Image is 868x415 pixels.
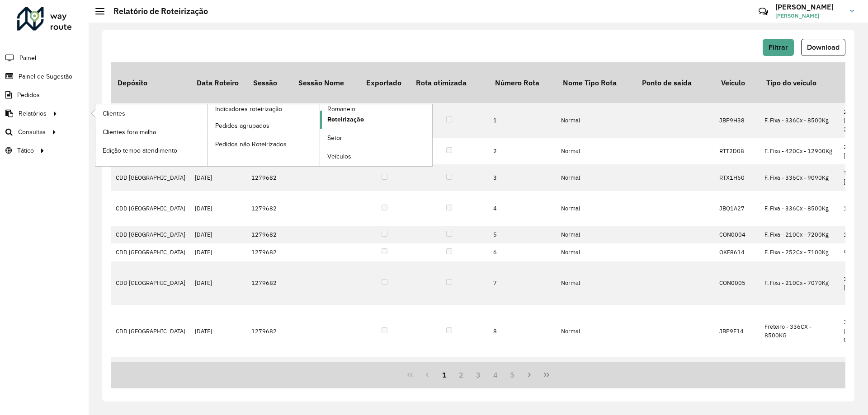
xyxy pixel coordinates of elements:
a: Edição tempo atendimento [95,141,208,159]
span: Download [807,43,840,51]
td: Normal [557,164,636,191]
td: CDD [GEOGRAPHIC_DATA] [111,261,190,305]
button: 1 [436,366,453,383]
a: Contato Rápido [754,2,773,21]
td: Freteiro - 336CX - 8500KG [760,305,839,357]
button: 3 [470,366,487,383]
span: Edição tempo atendimento [103,146,177,155]
th: Número Rota [489,62,557,103]
button: Download [801,39,845,56]
th: Sessão [247,62,292,103]
th: Rota otimizada [410,62,489,103]
td: JBP9E14 [715,305,760,357]
td: CDD [GEOGRAPHIC_DATA] [111,164,190,191]
td: 6 [489,243,557,261]
td: F. Fixa - 252Cx - 7340Kg [760,357,839,410]
td: CDD [GEOGRAPHIC_DATA] [111,191,190,226]
td: 1279682 [247,164,292,191]
th: Depósito [111,62,190,103]
td: JBQ1A27 [715,191,760,226]
button: 5 [504,366,521,383]
td: 1279682 [247,103,292,138]
td: RTX1H60 [715,164,760,191]
td: F. Fixa - 336Cx - 9090Kg [760,164,839,191]
a: Clientes [95,104,208,122]
h3: [PERSON_NAME] [775,3,843,11]
td: 3 [489,164,557,191]
td: 1 [489,103,557,138]
td: 1279682 [247,261,292,305]
span: Painel [19,53,36,63]
span: Clientes fora malha [103,127,156,137]
td: 8 [489,305,557,357]
td: [DATE] [190,261,247,305]
td: [DATE] [190,226,247,243]
td: [DATE] [190,305,247,357]
td: F. Fixa - 252Cx - 7100Kg [760,243,839,261]
td: 7 [489,261,557,305]
td: CDD [GEOGRAPHIC_DATA] [111,226,190,243]
th: Nome Tipo Rota [557,62,636,103]
span: Clientes [103,109,125,118]
td: CON0005 [715,261,760,305]
span: Roteirização [327,115,364,124]
td: [DATE] [190,103,247,138]
th: Ponto de saída [636,62,715,103]
span: Pedidos não Roteirizados [215,140,287,149]
td: F. Fixa - 210Cx - 7200Kg [760,226,839,243]
td: [DATE] [190,164,247,191]
a: Clientes fora malha [95,123,208,141]
td: CDD [GEOGRAPHIC_DATA] [111,243,190,261]
td: [DATE] [190,243,247,261]
td: Normal [557,243,636,261]
th: Exportado [360,62,410,103]
td: Normal [557,138,636,164]
a: Setor [320,129,432,147]
td: [DATE] [190,191,247,226]
th: Veículo [715,62,760,103]
td: CDD [GEOGRAPHIC_DATA] [111,305,190,357]
td: CON0004 [715,226,760,243]
span: Setor [327,133,342,143]
td: Normal [557,226,636,243]
a: Romaneio [208,104,433,166]
td: [DATE] [190,357,247,410]
td: F. Fixa - 420Cx - 12900Kg [760,138,839,164]
button: 4 [487,366,504,383]
td: OKF8614 [715,243,760,261]
td: 1279682 [247,357,292,410]
td: 9 [489,357,557,410]
td: 1279682 [247,243,292,261]
td: 1279682 [247,191,292,226]
td: CDD [GEOGRAPHIC_DATA] [111,357,190,410]
th: Tipo do veículo [760,62,839,103]
button: Filtrar [763,39,794,56]
td: Normal [557,191,636,226]
a: Pedidos agrupados [208,117,320,135]
a: Indicadores roteirização [95,104,320,166]
span: Romaneio [327,104,355,114]
td: CDD [GEOGRAPHIC_DATA] [111,103,190,138]
a: Pedidos não Roteirizados [208,135,320,153]
button: Next Page [521,366,538,383]
th: Sessão Nome [292,62,360,103]
td: Normal [557,261,636,305]
span: Relatórios [19,109,47,118]
td: F. Fixa - 336Cx - 8500Kg [760,103,839,138]
td: F. Fixa - 336Cx - 8500Kg [760,191,839,226]
td: JBP9H38 [715,103,760,138]
td: 4 [489,191,557,226]
span: Tático [17,146,34,155]
td: 5 [489,226,557,243]
span: Indicadores roteirização [215,104,282,114]
button: 2 [453,366,470,383]
td: 2 [489,138,557,164]
td: 1279682 [247,226,292,243]
span: Veículos [327,152,351,161]
td: QJU5252 [715,357,760,410]
span: [PERSON_NAME] [775,12,843,20]
span: Consultas [18,127,46,137]
span: Pedidos [17,90,40,100]
button: Last Page [538,366,555,383]
td: 1279682 [247,305,292,357]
